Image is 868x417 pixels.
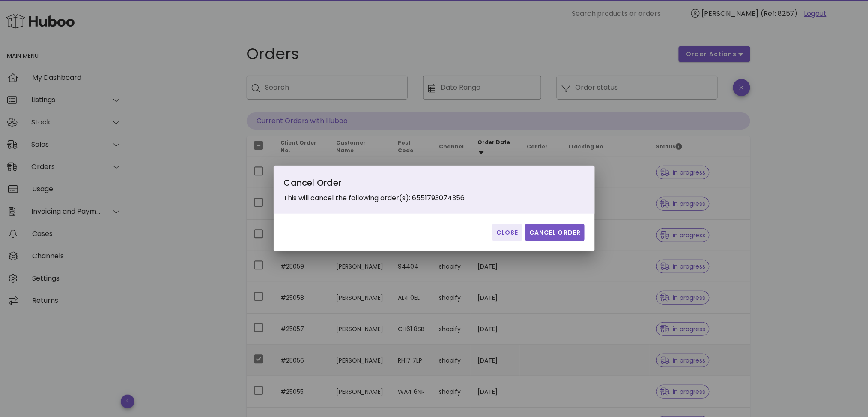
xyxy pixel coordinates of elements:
button: Close [492,224,522,241]
div: Cancel Order [284,176,476,193]
span: Close [496,228,519,237]
span: Cancel Order [529,228,581,237]
button: Cancel Order [525,224,585,241]
div: This will cancel the following order(s): 6551793074356 [284,176,476,203]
